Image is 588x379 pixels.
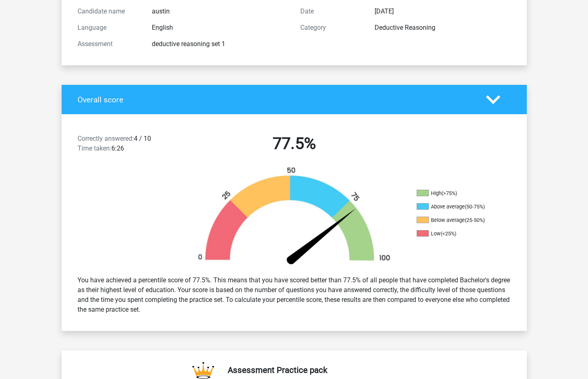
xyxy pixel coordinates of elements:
div: deductive reasoning set 1 [146,39,294,49]
li: Below average [417,217,498,224]
span: Time taken: [78,144,111,152]
li: Above average [417,203,498,211]
div: (>75%) [442,190,457,196]
div: English [146,23,294,33]
div: Language [71,23,146,33]
div: austin [146,7,294,16]
div: (<25%) [441,231,456,237]
div: 4 / 10 6:26 [71,134,183,157]
h4: Overall score [78,95,474,104]
div: Date [294,7,368,16]
li: High [417,190,498,197]
div: [DATE] [368,7,517,16]
div: Deductive Reasoning [368,23,517,33]
h2: 77.5% [189,134,399,153]
div: Assessment [71,39,146,49]
li: Low [417,230,498,237]
img: 78.1f539fb9fc92.png [184,166,404,269]
div: Candidate name [71,7,146,16]
span: Correctly answered: [78,135,134,142]
div: (50-75%) [465,204,485,210]
div: (25-50%) [465,217,485,223]
div: You have achieved a percentile score of 77.5%. This means that you have scored better than 77.5% ... [71,272,517,318]
div: Category [294,23,368,33]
